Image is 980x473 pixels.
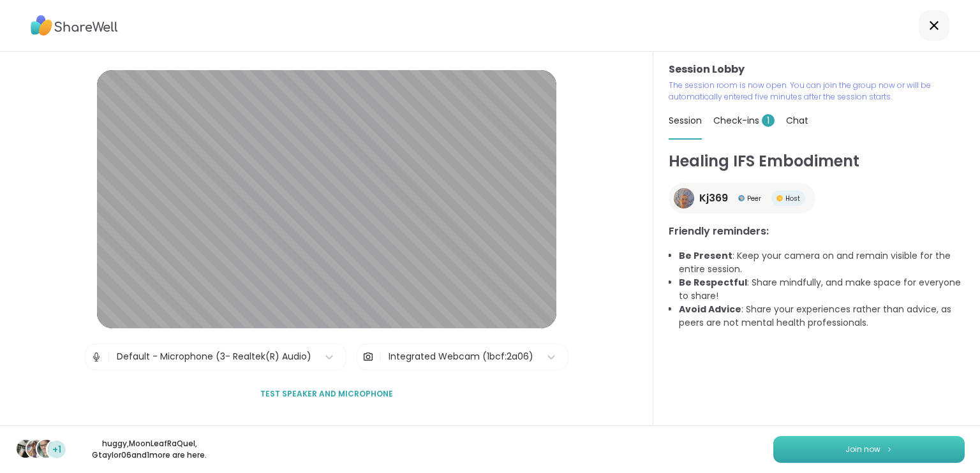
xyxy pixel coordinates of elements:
[786,114,808,127] span: Chat
[52,443,61,456] span: +1
[762,114,775,127] span: 1
[37,440,55,458] img: Gtaylor06
[78,438,221,461] p: huggy , MoonLeafRaQuel , Gtaylor06 and 1 more are here.
[260,388,393,400] span: Test speaker and microphone
[738,195,745,201] img: Peer Badge One
[91,344,102,370] img: Microphone
[107,344,110,370] span: |
[679,276,965,303] li: : Share mindfully, and make space for everyone to share!
[679,249,965,276] li: : Keep your camera on and remain visible for the entire session.
[669,150,965,173] h1: Healing IFS Embodiment
[362,344,374,370] img: Camera
[669,62,965,77] h3: Session Lobby
[389,350,533,363] div: Integrated Webcam (1bcf:2a06)
[669,80,965,103] p: The session room is now open. You can join the group now or will be automatically entered five mi...
[31,11,118,40] img: ShareWell Logo
[679,303,965,330] li: : Share your experiences rather than advice, as peers are not mental health professionals.
[773,436,965,463] button: Join now
[679,249,732,262] b: Be Present
[886,446,893,453] img: ShareWell Logomark
[27,440,45,458] img: MoonLeafRaQuel
[674,188,694,208] img: Kj369
[255,381,398,407] button: Test speaker and microphone
[747,194,761,203] span: Peer
[669,114,702,127] span: Session
[785,194,800,203] span: Host
[669,183,815,214] a: Kj369Kj369Peer Badge OnePeerPeer Badge OneHost
[713,114,775,127] span: Check-ins
[776,195,783,201] img: Peer Badge One
[17,440,34,458] img: huggy
[699,191,728,206] span: Kj369
[679,303,741,316] b: Avoid Advice
[379,344,382,370] span: |
[117,350,311,363] div: Default - Microphone (3- Realtek(R) Audio)
[679,276,747,289] b: Be Respectful
[845,444,880,455] span: Join now
[669,224,965,239] h3: Friendly reminders:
